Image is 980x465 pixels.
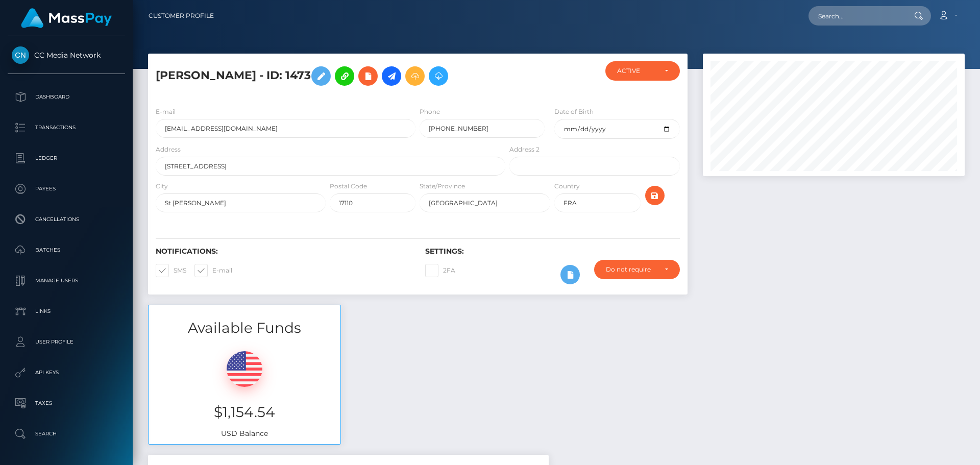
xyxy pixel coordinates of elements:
[156,247,410,256] h6: Notifications:
[12,181,121,197] p: Payees
[420,182,465,191] label: State/Province
[21,8,112,28] img: MassPay Logo
[156,107,176,116] label: E-mail
[227,351,262,387] img: USD.png
[12,334,121,350] p: User Profile
[8,360,125,385] a: API Keys
[8,145,125,171] a: Ledger
[12,396,121,411] p: Taxes
[12,212,121,227] p: Cancellations
[8,390,125,416] a: Taxes
[425,247,679,256] h6: Settings:
[8,299,125,324] a: Links
[149,338,340,444] div: USD Balance
[8,421,125,447] a: Search
[605,61,680,81] button: ACTIVE
[12,273,121,288] p: Manage Users
[808,6,904,26] input: Search...
[149,5,214,27] a: Customer Profile
[12,46,29,64] img: CC Media Network
[509,145,540,154] label: Address 2
[594,260,680,279] button: Do not require
[156,182,168,191] label: City
[12,365,121,380] p: API Keys
[12,89,121,105] p: Dashboard
[156,61,500,91] h5: [PERSON_NAME] - ID: 1473
[8,84,125,110] a: Dashboard
[12,242,121,258] p: Batches
[554,182,580,191] label: Country
[8,115,125,140] a: Transactions
[12,426,121,442] p: Search
[606,265,656,274] div: Do not require
[330,182,367,191] label: Postal Code
[554,107,594,116] label: Date of Birth
[12,120,121,135] p: Transactions
[425,264,455,277] label: 2FA
[12,304,121,319] p: Links
[8,237,125,263] a: Batches
[156,145,181,154] label: Address
[8,268,125,293] a: Manage Users
[8,51,125,60] span: CC Media Network
[156,402,333,422] h3: $1,154.54
[194,264,232,277] label: E-mail
[8,207,125,232] a: Cancellations
[420,107,440,116] label: Phone
[8,176,125,202] a: Payees
[149,318,340,338] h3: Available Funds
[617,67,656,75] div: ACTIVE
[156,264,186,277] label: SMS
[12,151,121,166] p: Ledger
[382,66,401,86] a: Initiate Payout
[8,329,125,355] a: User Profile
